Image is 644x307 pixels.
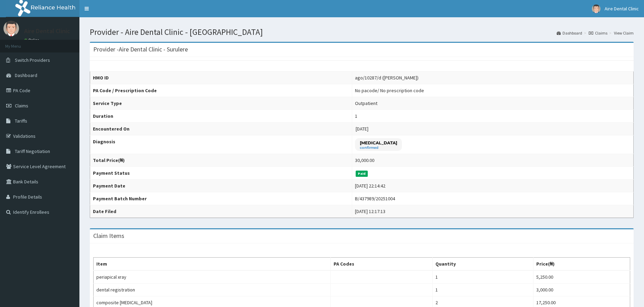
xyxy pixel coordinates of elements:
[90,97,352,110] th: Service Type
[90,167,352,180] th: Payment Status
[94,270,331,284] td: periapical xray
[355,182,385,189] div: [DATE] 22:14:42
[360,140,397,146] p: [MEDICAL_DATA]
[3,21,19,36] img: User Image
[94,258,331,271] th: Item
[93,233,124,239] h3: Claim Items
[24,38,41,42] a: Online
[592,4,600,13] img: User Image
[15,57,50,63] span: Switch Providers
[533,258,630,271] th: Price(₦)
[356,171,368,177] span: Paid
[90,192,352,205] th: Payment Batch Number
[90,180,352,192] th: Payment Date
[24,28,70,34] p: Aire Dental Clinic
[433,258,534,271] th: Quantity
[90,135,352,154] th: Diagnosis
[90,71,352,84] th: HMO ID
[90,28,634,37] h1: Provider - Aire Dental Clinic - [GEOGRAPHIC_DATA]
[355,100,377,107] div: Outpatient
[330,258,432,271] th: PA Codes
[15,148,50,154] span: Tariff Negotiation
[433,270,534,284] td: 1
[355,113,357,119] div: 1
[15,118,27,124] span: Tariffs
[533,284,630,296] td: 3,000.00
[614,30,634,36] a: View Claim
[355,157,374,164] div: 30,000.00
[355,208,385,215] div: [DATE] 12:17:13
[15,103,28,109] span: Claims
[90,154,352,167] th: Total Price(₦)
[433,284,534,296] td: 1
[589,30,607,36] a: Claims
[557,30,582,36] a: Dashboard
[533,270,630,284] td: 5,250.00
[355,87,424,94] div: No pacode / No prescription code
[355,74,419,81] div: ago/10287/d ([PERSON_NAME])
[90,205,352,218] th: Date Filed
[90,84,352,97] th: PA Code / Prescription Code
[90,110,352,123] th: Duration
[93,46,188,52] h3: Provider - Aire Dental Clinic - Surulere
[356,126,368,132] span: [DATE]
[90,123,352,135] th: Encountered On
[94,284,331,296] td: dental registration
[15,72,37,78] span: Dashboard
[360,146,397,150] small: confirmed
[605,6,639,12] span: Aire Dental Clinic
[355,195,395,202] div: B/437989/20251004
